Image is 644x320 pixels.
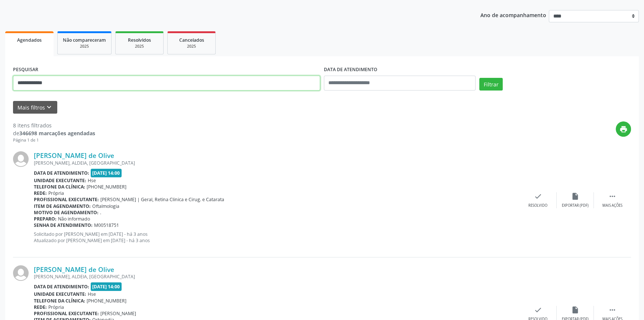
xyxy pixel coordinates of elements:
[324,64,377,76] label: DATA DE ATENDIMENTO
[100,196,224,203] span: [PERSON_NAME] | Geral, Retina Clinica e Cirug. e Catarata
[608,306,616,314] i: 
[45,103,53,111] i: keyboard_arrow_down
[34,291,86,297] b: Unidade executante:
[34,283,89,290] b: Data de atendimento:
[91,169,122,177] span: [DATE] 14:00
[34,184,85,190] b: Telefone da clínica:
[13,265,29,281] img: img
[34,310,99,317] b: Profissional executante:
[58,216,90,222] span: Não informado
[94,222,119,228] span: M00518751
[63,44,106,49] div: 2025
[128,37,151,43] span: Resolvidos
[92,203,119,209] span: Oftalmologia
[571,306,579,314] i: insert_drive_file
[34,265,114,273] a: [PERSON_NAME] de Olive
[48,190,64,196] span: Própria
[13,101,57,114] button: Mais filtroskeyboard_arrow_down
[13,121,95,129] div: 8 itens filtrados
[479,78,503,91] button: Filtrar
[13,151,29,167] img: img
[608,192,616,200] i: 
[91,282,122,291] span: [DATE] 14:00
[88,177,96,184] span: Hse
[13,129,95,137] div: de
[88,291,96,297] span: Hse
[619,125,628,133] i: print
[13,137,95,143] div: Página 1 de 1
[34,170,89,176] b: Data de atendimento:
[34,196,99,203] b: Profissional executante:
[13,64,38,76] label: PESQUISAR
[100,209,101,216] span: .
[34,151,114,159] a: [PERSON_NAME] de Olive
[19,130,95,137] strong: 346698 marcações agendadas
[562,203,589,208] div: Exportar (PDF)
[34,209,99,216] b: Motivo de agendamento:
[34,190,47,196] b: Rede:
[34,177,86,184] b: Unidade executante:
[63,37,106,43] span: Não compareceram
[34,160,519,166] div: [PERSON_NAME], ALDEIA, [GEOGRAPHIC_DATA]
[34,222,93,228] b: Senha de atendimento:
[480,10,546,19] p: Ano de acompanhamento
[121,44,158,49] div: 2025
[87,184,126,190] span: [PHONE_NUMBER]
[34,231,519,244] p: Solicitado por [PERSON_NAME] em [DATE] - há 3 anos Atualizado por [PERSON_NAME] em [DATE] - há 3 ...
[48,304,64,310] span: Própria
[534,192,542,200] i: check
[87,298,126,304] span: [PHONE_NUMBER]
[616,121,631,137] button: print
[34,203,91,209] b: Item de agendamento:
[34,273,519,280] div: [PERSON_NAME], ALDEIA, [GEOGRAPHIC_DATA]
[179,37,204,43] span: Cancelados
[571,192,579,200] i: insert_drive_file
[173,44,210,49] div: 2025
[17,37,42,43] span: Agendados
[34,216,57,222] b: Preparo:
[34,304,47,310] b: Rede:
[34,298,85,304] b: Telefone da clínica:
[534,306,542,314] i: check
[528,203,547,208] div: Resolvido
[602,203,622,208] div: Mais ações
[100,310,136,317] span: [PERSON_NAME]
